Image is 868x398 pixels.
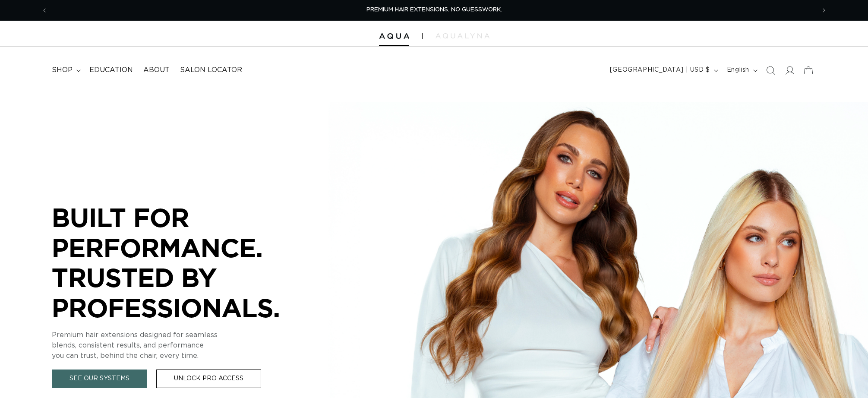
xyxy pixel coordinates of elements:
[761,61,780,80] summary: Search
[52,202,311,322] p: BUILT FOR PERFORMANCE. TRUSTED BY PROFESSIONALS.
[52,330,311,361] p: Premium hair extensions designed for seamless blends, consistent results, and performance you can...
[610,66,710,75] span: [GEOGRAPHIC_DATA] | USD $
[722,62,761,79] button: English
[156,370,261,388] a: Unlock Pro Access
[605,62,722,79] button: [GEOGRAPHIC_DATA] | USD $
[47,60,84,80] summary: shop
[379,33,409,39] img: Aqua Hair Extensions
[180,66,242,75] span: Salon Locator
[727,66,749,75] span: English
[89,66,133,75] span: Education
[436,33,489,38] img: aqualyna.com
[366,7,502,13] span: PREMIUM HAIR EXTENSIONS. NO GUESSWORK.
[52,370,147,388] a: See Our Systems
[814,2,833,19] button: Next announcement
[84,60,138,80] a: Education
[52,66,73,75] span: shop
[175,60,247,80] a: Salon Locator
[138,60,175,80] a: About
[35,2,54,19] button: Previous announcement
[143,66,170,75] span: About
